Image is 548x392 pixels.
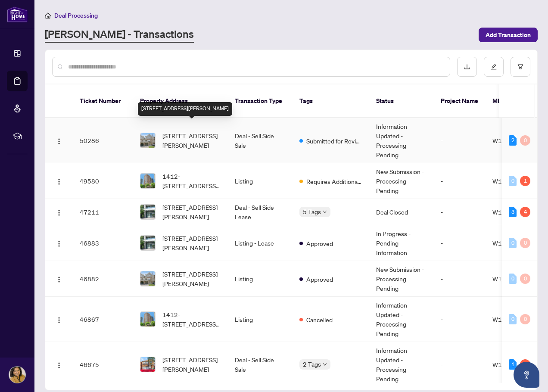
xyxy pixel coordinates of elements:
[228,163,293,199] td: Listing
[492,275,529,283] span: W12321465
[434,297,486,342] td: -
[323,210,327,214] span: down
[492,239,529,247] span: W12321493
[434,261,486,297] td: -
[520,359,530,370] div: 6
[491,64,497,70] span: edit
[369,297,434,342] td: Information Updated - Processing Pending
[162,269,221,288] span: [STREET_ADDRESS][PERSON_NAME]
[73,84,133,118] th: Ticket Number
[140,205,155,219] img: thumbnail-img
[56,178,62,185] img: Logo
[492,361,529,368] span: W12308251
[52,272,66,286] button: Logo
[369,84,434,118] th: Status
[73,225,133,261] td: 46883
[228,225,293,261] td: Listing - Lease
[369,342,434,387] td: Information Updated - Processing Pending
[517,64,523,70] span: filter
[228,261,293,297] td: Listing
[140,236,155,250] img: thumbnail-img
[486,28,531,42] span: Add Transaction
[9,367,25,383] img: Profile Icon
[434,118,486,163] td: -
[509,274,517,284] div: 0
[228,297,293,342] td: Listing
[52,205,66,219] button: Logo
[56,362,62,369] img: Logo
[140,312,155,327] img: thumbnail-img
[486,84,537,118] th: MLS #
[73,297,133,342] td: 46867
[520,238,530,248] div: 0
[45,27,194,43] a: [PERSON_NAME] - Transactions
[520,176,530,186] div: 1
[369,163,434,199] td: New Submission - Processing Pending
[303,359,321,369] span: 2 Tags
[306,315,333,324] span: Cancelled
[306,239,333,248] span: Approved
[520,274,530,284] div: 0
[45,12,51,19] span: home
[56,240,62,247] img: Logo
[52,134,66,147] button: Logo
[434,163,486,199] td: -
[434,84,486,118] th: Project Name
[509,176,517,186] div: 0
[434,199,486,225] td: -
[140,271,155,286] img: thumbnail-img
[492,208,529,216] span: W12321493
[7,6,28,22] img: logo
[138,102,232,116] div: [STREET_ADDRESS][PERSON_NAME]
[140,174,155,188] img: thumbnail-img
[520,207,530,217] div: 4
[52,312,66,326] button: Logo
[369,199,434,225] td: Deal Closed
[228,199,293,225] td: Deal - Sell Side Lease
[492,137,529,144] span: W12321465
[509,238,517,248] div: 0
[306,136,362,146] span: Submitted for Review
[509,314,517,324] div: 0
[56,138,62,145] img: Logo
[520,135,530,146] div: 0
[293,84,369,118] th: Tags
[73,199,133,225] td: 47211
[56,317,62,324] img: Logo
[56,276,62,283] img: Logo
[434,225,486,261] td: -
[54,12,98,19] span: Deal Processing
[434,342,486,387] td: -
[369,225,434,261] td: In Progress - Pending Information
[457,57,477,77] button: download
[509,135,517,146] div: 2
[162,310,221,329] span: 1412-[STREET_ADDRESS][PERSON_NAME]
[509,359,517,370] div: 1
[464,64,470,70] span: download
[323,362,327,367] span: down
[520,314,530,324] div: 0
[228,118,293,163] td: Deal - Sell Side Sale
[133,84,228,118] th: Property Address
[162,171,221,190] span: 1412-[STREET_ADDRESS][PERSON_NAME]
[303,207,321,217] span: 5 Tags
[162,131,221,150] span: [STREET_ADDRESS][PERSON_NAME]
[140,133,155,148] img: thumbnail-img
[140,357,155,372] img: thumbnail-img
[73,342,133,387] td: 46675
[484,57,504,77] button: edit
[162,233,221,252] span: [STREET_ADDRESS][PERSON_NAME]
[73,261,133,297] td: 46882
[492,177,529,185] span: W12342494
[306,274,333,284] span: Approved
[369,118,434,163] td: Information Updated - Processing Pending
[509,207,517,217] div: 3
[52,236,66,250] button: Logo
[162,355,221,374] span: [STREET_ADDRESS][PERSON_NAME]
[511,57,530,77] button: filter
[306,177,362,186] span: Requires Additional Docs
[56,209,62,216] img: Logo
[369,261,434,297] td: New Submission - Processing Pending
[514,362,539,388] button: Open asap
[492,315,529,323] span: W12321170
